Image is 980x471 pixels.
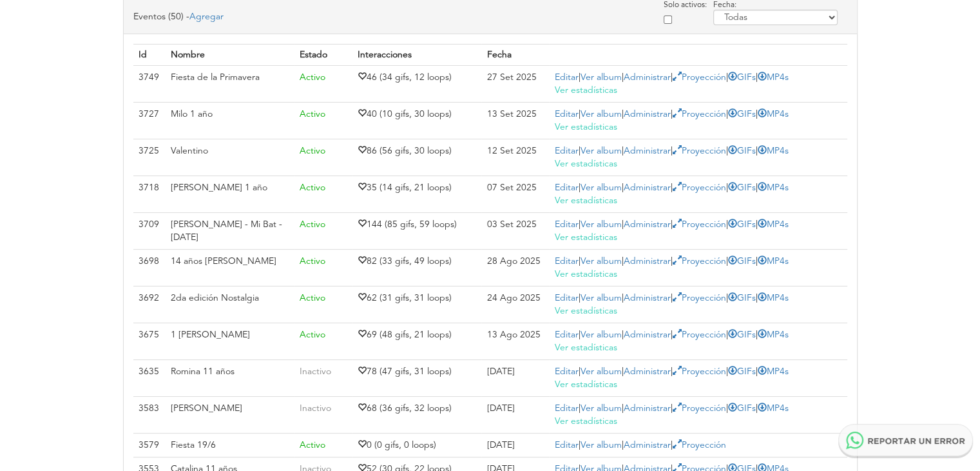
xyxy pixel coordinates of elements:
[727,404,755,413] a: GIFs
[549,66,847,103] td: | | | | |
[549,213,847,250] td: | | | | |
[757,183,788,192] a: MP4s
[300,73,325,82] span: Activo
[554,380,617,389] a: Ver estadísticas
[300,220,325,229] span: Activo
[757,146,788,155] a: MP4s
[623,220,670,229] a: Administrar
[166,45,295,66] th: Nombre
[300,110,325,119] span: Activo
[727,257,755,266] a: GIFs
[672,330,725,339] a: Proyección
[133,103,166,139] td: 3727
[580,404,621,413] a: Ver album
[554,404,578,413] a: Editar
[580,73,621,82] a: Ver album
[554,343,617,352] a: Ver estadísticas
[133,66,166,103] td: 3749
[554,330,578,339] a: Editar
[549,360,847,397] td: | | | | |
[481,250,549,286] td: 28 Ago 2025
[838,424,974,458] img: Reportar un error
[352,360,481,397] td: 78 (47 gifs, 31 loops)
[757,404,788,413] a: MP4s
[623,404,670,413] a: Administrar
[549,323,847,360] td: | | | | |
[727,294,755,303] a: GIFs
[481,103,549,139] td: 13 Set 2025
[727,146,755,155] a: GIFs
[166,103,295,139] td: Milo 1 año
[481,45,549,66] th: Fecha
[133,360,166,397] td: 3635
[623,183,670,192] a: Administrar
[300,441,325,450] span: Activo
[352,103,481,139] td: 40 (10 gifs, 30 loops)
[757,367,788,376] a: MP4s
[352,323,481,360] td: 69 (48 gifs, 21 loops)
[727,73,755,82] a: GIFs
[580,110,621,119] a: Ver album
[166,360,295,397] td: Romina 11 años
[672,441,725,450] a: Proyección
[580,220,621,229] a: Ver album
[554,110,578,119] a: Editar
[133,286,166,323] td: 3692
[554,220,578,229] a: Editar
[300,404,331,413] span: Inactivo
[672,257,725,266] a: Proyección
[580,294,621,303] a: Ver album
[352,250,481,286] td: 82 (33 gifs, 49 loops)
[352,213,481,250] td: 144 (85 gifs, 59 loops)
[727,367,755,376] a: GIFs
[672,110,725,119] a: Proyección
[554,146,578,155] a: Editar
[481,286,549,323] td: 24 Ago 2025
[554,159,617,168] a: Ver estadísticas
[672,73,725,82] a: Proyección
[580,146,621,155] a: Ver album
[623,330,670,339] a: Administrar
[623,257,670,266] a: Administrar
[757,110,788,119] a: MP4s
[672,220,725,229] a: Proyección
[300,257,325,266] span: Activo
[554,73,578,82] a: Editar
[166,176,295,213] td: [PERSON_NAME] 1 año
[133,323,166,360] td: 3675
[623,110,670,119] a: Administrar
[554,257,578,266] a: Editar
[623,367,670,376] a: Administrar
[549,176,847,213] td: | | | | |
[554,306,617,316] a: Ver estadísticas
[133,176,166,213] td: 3718
[300,183,325,192] span: Activo
[727,220,755,229] a: GIFs
[133,1,224,26] div: Eventos (50) -
[352,139,481,176] td: 86 (56 gifs, 30 loops)
[554,270,617,279] a: Ver estadísticas
[757,294,788,303] a: MP4s
[757,330,788,339] a: MP4s
[352,176,481,213] td: 35 (14 gifs, 21 loops)
[352,66,481,103] td: 46 (34 gifs, 12 loops)
[549,286,847,323] td: | | | | |
[727,110,755,119] a: GIFs
[554,233,617,242] a: Ver estadísticas
[672,367,725,376] a: Proyección
[664,1,707,10] label: Solo activos:
[133,139,166,176] td: 3725
[549,250,847,286] td: | | | | |
[352,286,481,323] td: 62 (31 gifs, 31 loops)
[133,45,166,66] th: Id
[133,397,166,434] td: 3583
[554,294,578,303] a: Editar
[757,220,788,229] a: MP4s
[757,257,788,266] a: MP4s
[554,417,617,426] a: Ver estadísticas
[549,139,847,176] td: | | | | |
[352,397,481,434] td: 68 (36 gifs, 32 loops)
[294,45,352,66] th: Estado
[549,434,847,457] td: | | |
[713,1,838,10] span: Fecha:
